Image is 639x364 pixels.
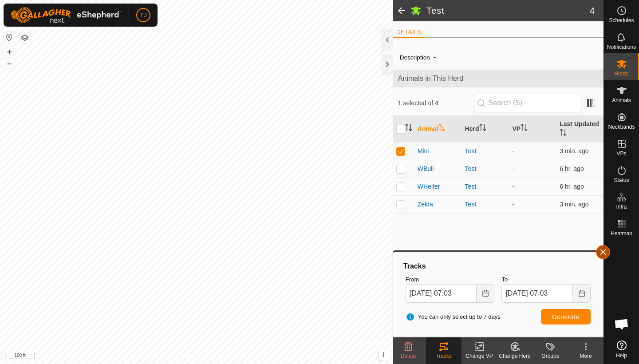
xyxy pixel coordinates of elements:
[398,99,474,108] span: 1 selected of 4
[402,261,594,272] div: Tracks
[568,352,603,360] div: More
[465,182,505,191] div: Test
[477,284,494,303] button: Choose Date
[430,50,439,64] span: -
[616,151,626,156] span: VPs
[418,182,440,191] span: WHeifer
[465,164,505,174] div: Test
[604,337,639,362] a: Help
[512,201,514,208] app-display-virtual-paddock-transition: -
[379,350,389,360] button: i
[405,125,412,132] p-sorticon: Activate to sort
[205,352,231,360] a: Contact Us
[611,231,632,236] span: Heatmap
[400,54,430,61] label: Description
[465,146,505,156] div: Test
[20,32,30,43] button: Map Layers
[560,201,588,208] span: Sep 24, 2025 at 7:00 AM
[438,125,446,132] p-sorticon: Activate to sort
[4,47,15,57] button: +
[614,71,628,76] span: Herds
[616,353,627,358] span: Help
[4,58,15,69] button: –
[497,352,532,360] div: Change Herd
[161,352,194,360] a: Privacy Policy
[393,28,425,38] li: DETAILS
[573,284,591,303] button: Choose Date
[426,5,590,16] h2: Test
[590,4,595,17] span: 4
[608,124,635,130] span: Neckbands
[560,147,588,154] span: Sep 24, 2025 at 7:00 AM
[612,98,631,103] span: Animals
[560,183,584,190] span: Sep 24, 2025 at 12:30 AM
[461,116,509,142] th: Herd
[521,125,528,132] p-sorticon: Activate to sort
[465,200,505,209] div: Test
[616,204,627,210] span: Infra
[512,165,514,172] app-display-virtual-paddock-transition: -
[401,353,416,359] span: Delete
[501,275,591,284] label: To
[512,183,514,190] app-display-virtual-paddock-transition: -
[556,116,603,142] th: Last Updated
[406,313,501,321] span: You can only select up to 7 days
[560,130,567,137] p-sorticon: Activate to sort
[479,125,486,132] p-sorticon: Activate to sort
[418,146,429,156] span: Mini
[414,116,461,142] th: Animal
[541,309,591,324] button: Generate
[607,44,636,50] span: Notifications
[383,351,385,359] span: i
[509,116,556,142] th: VP
[560,165,584,172] span: Sep 24, 2025 at 12:30 AM
[614,178,629,183] span: Status
[512,147,514,154] app-display-virtual-paddock-transition: -
[418,200,433,209] span: Zelda
[418,164,434,174] span: WBull
[532,352,568,360] div: Groups
[4,32,15,43] button: Reset Map
[461,352,497,360] div: Change VP
[474,94,581,112] input: Search (S)
[608,311,635,337] div: Open chat
[406,275,495,284] label: From
[552,313,580,320] span: Generate
[609,18,634,23] span: Schedules
[426,352,461,360] div: Tracks
[11,7,122,23] img: Gallagher Logo
[140,11,147,20] span: TJ
[398,73,598,84] span: Animals in This Herd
